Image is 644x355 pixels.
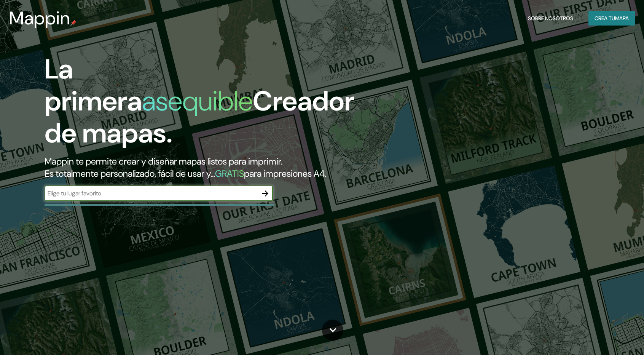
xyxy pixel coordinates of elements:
[142,83,253,119] font: asequible
[595,15,615,22] font: Crea tu
[615,15,629,22] font: mapa
[70,20,77,26] img: pin de mapeo
[9,6,70,30] font: Mappin
[45,155,282,167] font: Mappin te permite crear y diseñar mapas listos para imprimir.
[45,189,258,198] input: Elige tu lugar favorito
[45,83,354,151] font: Creador de mapas.
[588,11,635,26] button: Crea tumapa
[244,168,326,179] font: para impresiones A4.
[215,168,244,179] font: GRATIS
[576,325,636,347] iframe: Lanzador de widgets de ayuda
[45,51,142,119] font: La primera
[528,15,573,22] font: Sobre nosotros
[45,168,215,179] font: Es totalmente personalizado, fácil de usar y...
[525,11,576,26] button: Sobre nosotros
